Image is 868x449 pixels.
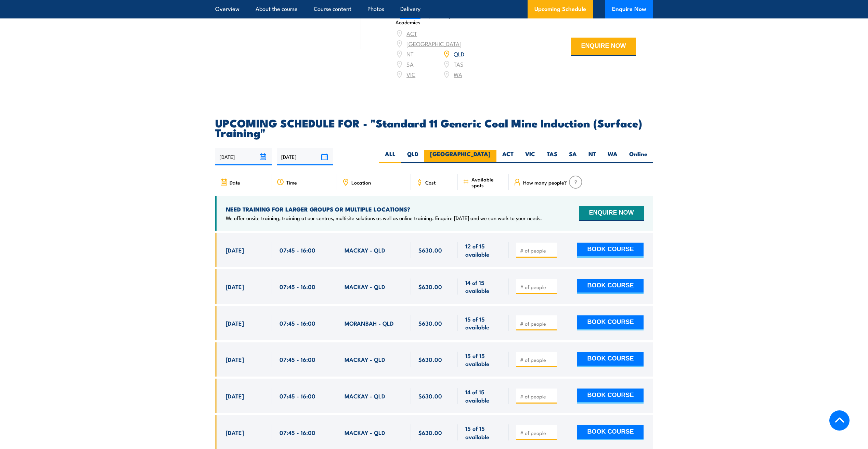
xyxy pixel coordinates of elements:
label: [GEOGRAPHIC_DATA] [424,150,496,163]
label: ACT [496,150,519,163]
label: NT [583,150,602,163]
input: # of people [520,320,554,327]
button: BOOK COURSE [577,243,644,258]
span: $630.00 [418,319,442,327]
span: MACKAY - QLD [345,428,385,436]
label: QLD [401,150,424,163]
h2: UPCOMING SCHEDULE FOR - "Standard 11 Generic Coal Mine Induction (Surface) Training" [215,118,653,137]
span: Date [230,179,240,185]
span: MACKAY - QLD [345,355,385,363]
span: 07:45 - 16:00 [280,355,315,363]
span: [DATE] [226,246,244,254]
label: SA [563,150,583,163]
input: # of people [520,356,554,363]
a: QLD [454,50,464,58]
label: WA [602,150,623,163]
button: ENQUIRE NOW [579,206,644,221]
span: MACKAY - QLD [345,283,385,290]
button: BOOK COURSE [577,389,644,404]
input: # of people [520,430,554,436]
span: 15 of 15 available [465,352,501,368]
h4: NEED TRAINING FOR LARGER GROUPS OR MULTIPLE LOCATIONS? [226,205,542,213]
input: To date [277,148,333,165]
input: # of people [520,393,554,400]
span: Location [351,179,371,185]
span: [DATE] [226,428,244,436]
span: 07:45 - 16:00 [280,319,315,327]
span: 14 of 15 available [465,388,501,404]
span: 07:45 - 16:00 [280,392,315,400]
button: BOOK COURSE [577,315,644,330]
input: # of people [520,247,554,254]
span: How many people? [523,179,567,185]
span: 07:45 - 16:00 [280,428,315,436]
span: $630.00 [418,283,442,290]
span: 14 of 15 available [465,278,501,295]
span: 12 of 15 available [465,242,501,258]
span: 15 of 15 available [465,424,501,440]
button: ENQUIRE NOW [571,38,636,56]
p: We offer onsite training, training at our centres, multisite solutions as well as online training... [226,215,542,221]
label: VIC [519,150,541,163]
span: MACKAY - QLD [345,246,385,254]
button: BOOK COURSE [577,425,644,440]
span: 15 of 15 available [465,315,501,331]
span: [DATE] [226,392,244,400]
span: MORANBAH - QLD [345,319,394,327]
span: MACKAY - QLD [345,392,385,400]
label: TAS [541,150,563,163]
span: [DATE] [226,319,244,327]
span: $630.00 [418,246,442,254]
span: 07:45 - 16:00 [280,246,315,254]
span: [DATE] [226,283,244,290]
span: Time [286,179,297,185]
span: $630.00 [418,392,442,400]
label: ALL [379,150,401,163]
button: BOOK COURSE [577,279,644,294]
span: Cost [425,179,436,185]
span: Available spots [471,176,504,188]
span: $630.00 [418,428,442,436]
span: [DATE] [226,355,244,363]
span: 07:45 - 16:00 [280,283,315,290]
label: Online [623,150,653,163]
input: # of people [520,284,554,290]
input: From date [215,148,272,165]
button: BOOK COURSE [577,352,644,367]
span: $630.00 [418,355,442,363]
